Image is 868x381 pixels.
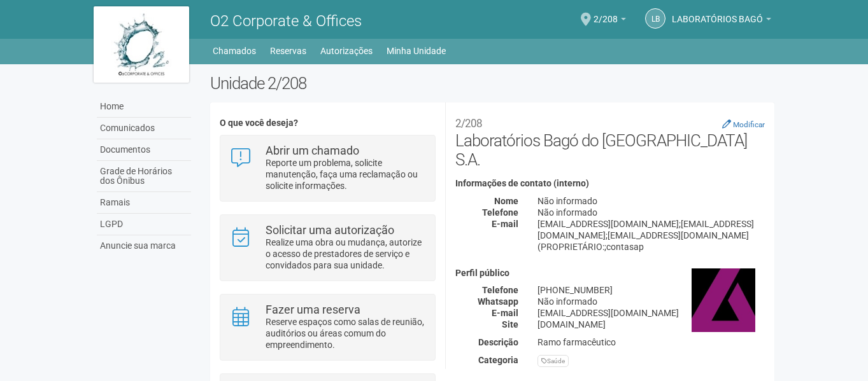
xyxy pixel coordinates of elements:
[672,16,771,26] a: LABORATÓRIOS BAGÓ
[213,42,256,60] a: Chamados
[528,336,774,348] div: Ramo farmacêutico
[266,303,360,316] strong: Fazer uma reserva
[97,96,191,118] a: Home
[97,235,191,256] a: Anuncie sua marca
[528,284,774,296] div: [PHONE_NUMBER]
[455,112,765,169] h2: Laboratórios Bagó do [GEOGRAPHIC_DATA] S.A.
[645,8,665,29] a: LB
[528,195,774,207] div: Não informado
[266,237,425,271] p: Realize uma obra ou mudança, autorize o acesso de prestadores de serviço e convidados para sua un...
[320,42,373,60] a: Autorizações
[528,319,774,330] div: [DOMAIN_NAME]
[722,119,765,129] a: Modificar
[210,12,362,30] span: O2 Corporate & Offices
[270,42,306,60] a: Reservas
[478,296,518,307] strong: Whatsapp
[502,319,518,329] strong: Site
[594,16,626,26] a: 2/208
[387,42,446,60] a: Minha Unidade
[455,117,482,130] small: 2/208
[492,308,518,318] strong: E-mail
[97,214,191,235] a: LGPD
[537,355,569,367] div: Saúde
[97,161,191,192] a: Grade de Horários dos Ônibus
[494,196,518,206] strong: Nome
[230,304,425,350] a: Fazer uma reserva Reserve espaços como salas de reunião, auditórios ou áreas comum do empreendime...
[94,6,189,83] img: logo.jpg
[266,157,425,191] p: Reporte um problema, solicite manutenção, faça uma reclamação ou solicite informações.
[482,207,518,218] strong: Telefone
[478,337,518,347] strong: Descrição
[220,118,436,128] h4: O que você deseja?
[455,268,765,278] h4: Perfil público
[528,296,774,307] div: Não informado
[733,120,765,129] small: Modificar
[230,145,425,191] a: Abrir um chamado Reporte um problema, solicite manutenção, faça uma reclamação ou solicite inform...
[266,144,359,157] strong: Abrir um chamado
[528,218,774,253] div: [EMAIL_ADDRESS][DOMAIN_NAME];[EMAIL_ADDRESS][DOMAIN_NAME];[EMAIL_ADDRESS][DOMAIN_NAME](PROPRIETÁR...
[97,139,191,161] a: Documentos
[692,268,755,332] img: business.png
[528,207,774,218] div: Não informado
[482,285,518,295] strong: Telefone
[478,355,518,365] strong: Categoria
[672,2,763,24] span: LABORATÓRIOS BAGÓ
[230,225,425,271] a: Solicitar uma autorização Realize uma obra ou mudança, autorize o acesso de prestadores de serviç...
[594,2,618,24] span: 2/208
[210,74,775,93] h2: Unidade 2/208
[528,307,774,319] div: [EMAIL_ADDRESS][DOMAIN_NAME]
[97,192,191,214] a: Ramais
[266,223,394,237] strong: Solicitar uma autorização
[492,219,518,229] strong: E-mail
[97,118,191,139] a: Comunicados
[455,179,765,188] h4: Informações de contato (interno)
[266,316,425,350] p: Reserve espaços como salas de reunião, auditórios ou áreas comum do empreendimento.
